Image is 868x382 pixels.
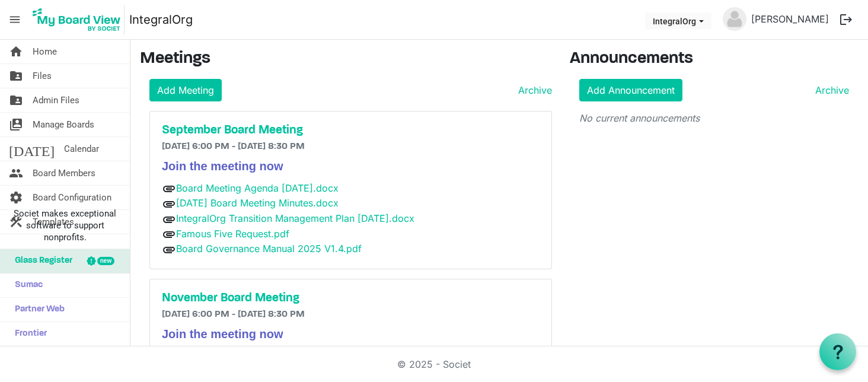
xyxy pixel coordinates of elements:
[9,137,55,161] span: [DATE]
[33,40,57,63] span: Home
[29,5,129,34] a: My Board View Logo
[140,49,552,69] h3: Meetings
[645,12,711,29] button: IntegralOrg dropdownbutton
[162,291,540,305] a: November Board Meeting
[29,5,125,34] img: My Board View Logo
[33,88,79,112] span: Admin Files
[746,7,834,31] a: [PERSON_NAME]
[129,8,193,31] a: IntegralOrg
[9,322,47,346] span: Frontier
[9,186,23,209] span: settings
[397,358,471,370] a: © 2025 - Societ
[513,83,552,97] a: Archive
[176,243,362,254] a: Board Governance Manual 2025 V1.4.pdf
[4,8,26,31] span: menu
[162,160,283,173] span: Join the meeting now
[9,298,65,321] span: Partner Web
[162,123,540,138] a: September Board Meeting
[162,330,283,340] a: Join the meeting now
[162,327,283,340] span: Join the meeting now
[33,161,95,185] span: Board Members
[162,243,176,257] span: attachment
[33,64,52,88] span: Files
[176,212,414,224] a: IntegralOrg Transition Management Plan [DATE].docx
[176,197,339,209] a: [DATE] Board Meeting Minutes.docx
[5,208,125,243] span: Societ makes exceptional software to support nonprofits.
[149,79,222,101] a: Add Meeting
[9,113,23,136] span: switch_account
[162,182,176,196] span: attachment
[162,141,540,152] h6: [DATE] 6:00 PM - [DATE] 8:30 PM
[162,227,176,241] span: attachment
[162,309,540,320] h6: [DATE] 6:00 PM - [DATE] 8:30 PM
[176,228,289,240] a: Famous Five Request.pdf
[834,7,859,32] button: logout
[570,49,859,69] h3: Announcements
[33,186,111,209] span: Board Configuration
[33,113,94,136] span: Manage Boards
[162,212,176,227] span: attachment
[579,111,850,125] p: No current announcements
[579,79,682,101] a: Add Announcement
[9,161,23,185] span: people
[9,64,23,88] span: folder_shared
[9,88,23,112] span: folder_shared
[97,257,114,265] div: new
[162,162,283,172] a: Join the meeting now
[162,197,176,211] span: attachment
[9,273,43,297] span: Sumac
[9,40,23,63] span: home
[64,137,99,161] span: Calendar
[176,182,339,194] a: Board Meeting Agenda [DATE].docx
[723,7,746,31] img: no-profile-picture.svg
[9,249,72,273] span: Glass Register
[810,83,849,97] a: Archive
